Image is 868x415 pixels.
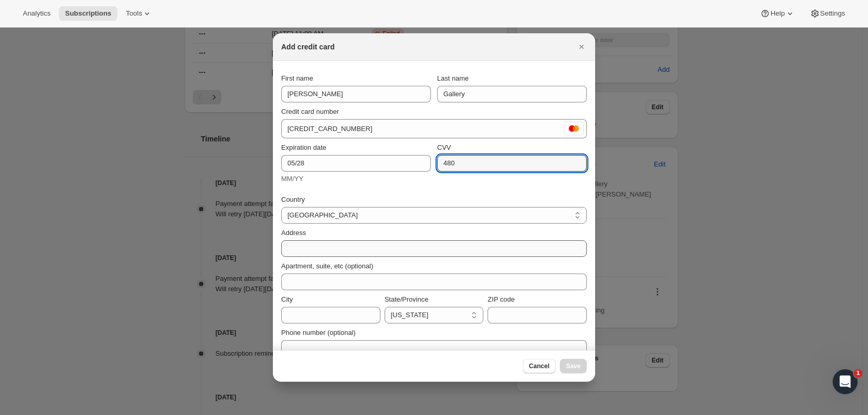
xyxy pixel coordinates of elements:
[437,74,469,82] span: Last name
[126,9,142,18] span: Tools
[804,6,851,21] button: Settings
[59,6,117,21] button: Subscriptions
[770,9,784,18] span: Help
[385,295,429,303] span: State/Province
[281,74,313,82] span: First name
[65,9,111,18] span: Subscriptions
[754,6,801,21] button: Help
[281,329,356,336] span: Phone number (optional)
[17,6,57,21] button: Analytics
[281,295,293,303] span: City
[854,369,862,378] span: 1
[820,9,845,18] span: Settings
[833,369,858,394] iframe: Intercom live chat
[574,40,589,54] button: Close
[281,144,326,151] span: Expiration date
[488,295,515,303] span: ZIP code
[281,175,304,183] span: MM/YY
[281,108,339,115] span: Credit card number
[281,229,306,237] span: Address
[120,6,159,21] button: Tools
[23,9,50,18] span: Analytics
[529,362,549,370] span: Cancel
[281,196,305,203] span: Country
[523,359,556,373] button: Cancel
[281,42,335,52] h2: Add credit card
[437,144,451,151] span: CVV
[281,262,373,270] span: Apartment, suite, etc (optional)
